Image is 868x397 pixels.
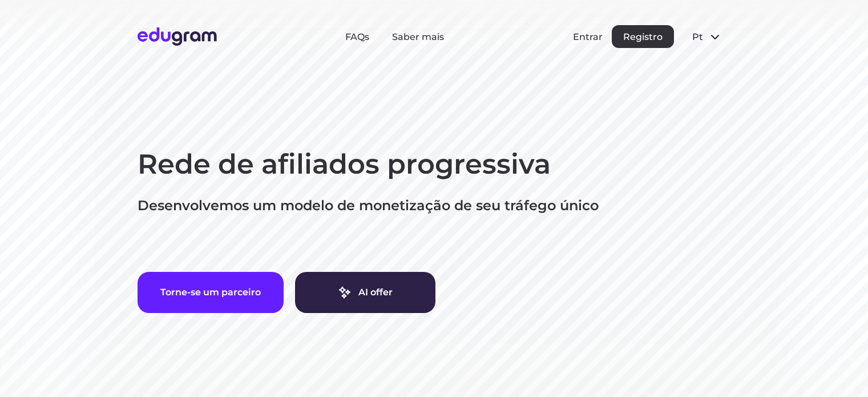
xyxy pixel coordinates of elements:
[345,31,369,42] a: FAQs
[612,25,674,48] button: Registro
[692,31,704,42] span: pt
[573,31,603,42] button: Entrar
[683,25,731,48] button: pt
[138,146,731,183] h1: Rede de afiliados progressiva
[295,272,435,313] a: AI offer
[138,27,217,46] img: Edugram Logo
[138,197,731,215] p: Desenvolvemos um modelo de monetização de seu tráfego único
[138,272,284,313] button: Torne-se um parceiro
[392,31,444,42] a: Saber mais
